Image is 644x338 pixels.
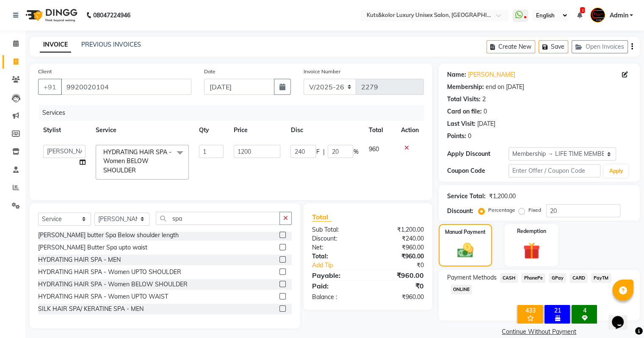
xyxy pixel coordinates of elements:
[486,83,524,91] div: end on [DATE]
[447,70,466,79] div: Name:
[363,121,395,140] th: Total
[591,273,611,283] span: PayTM
[518,240,545,261] img: _gift.svg
[447,83,484,91] div: Membership:
[546,307,568,314] div: 21
[440,327,638,336] a: Continue Without Payment
[194,121,229,140] th: Qty
[447,150,509,158] div: Apply Discount
[447,107,482,116] div: Card on file:
[91,121,194,140] th: Service
[204,68,216,75] label: Date
[573,307,595,314] div: 4
[103,148,171,174] span: HYDRATING HAIR SPA - Women BELOW SHOULDER
[569,273,588,283] span: CARD
[482,95,486,104] div: 2
[306,234,368,243] div: Discount:
[447,192,486,201] div: Service Total:
[609,11,628,20] span: Admin
[368,252,430,261] div: ₹960.00
[539,40,568,53] button: Save
[447,119,475,128] div: Last Visit:
[590,8,605,22] img: Admin
[316,147,319,156] span: F
[500,273,518,283] span: CASH
[488,206,515,214] label: Percentage
[445,228,486,236] label: Manual Payment
[136,166,140,174] a: x
[353,147,358,156] span: %
[368,293,430,302] div: ₹960.00
[368,270,430,280] div: ₹960.00
[40,37,71,53] a: INVOICE
[517,227,546,235] label: Redemption
[39,105,430,121] div: Services
[519,307,541,314] div: 433
[306,252,368,261] div: Total:
[312,213,332,222] span: Total
[306,293,368,302] div: Balance :
[608,304,636,330] iframe: chat widget
[549,273,566,283] span: GPay
[378,261,430,270] div: ₹0
[484,107,487,116] div: 0
[396,121,424,140] th: Action
[38,121,91,140] th: Stylist
[22,3,80,27] img: logo
[38,68,52,75] label: Client
[38,280,188,289] div: HYDRATING HAIR SPA - Women BELOW SHOULDER
[323,147,324,156] span: |
[368,145,379,153] span: 960
[306,270,368,280] div: Payable:
[368,243,430,252] div: ₹960.00
[81,41,141,48] a: PREVIOUS INVOICES
[61,79,191,95] input: Search by Name/Mobile/Email/Code
[306,261,378,270] a: Add Tip
[447,207,473,216] div: Discount:
[304,68,340,75] label: Invoice Number
[509,164,601,177] input: Enter Offer / Coupon Code
[38,255,121,264] div: HYDRATING HAIR SPA - MEN
[368,234,430,243] div: ₹240.00
[368,225,430,234] div: ₹1,200.00
[38,305,144,313] div: SILK HAIR SPA/ KERATINE SPA - MEN
[38,231,179,240] div: [PERSON_NAME] butter Spa Below shoulder length
[468,132,471,141] div: 0
[38,268,181,277] div: HYDRATING HAIR SPA - Women UPTO SHOULDER
[38,79,62,95] button: +91
[572,40,628,53] button: Open Invoices
[468,70,515,79] a: [PERSON_NAME]
[489,192,516,201] div: ₹1,200.00
[577,11,582,19] a: 2
[306,243,368,252] div: Net:
[38,292,168,301] div: HYDRATING HAIR SPA - Women UPTO WAIST
[452,241,478,260] img: _cash.svg
[38,243,147,252] div: [PERSON_NAME] Butter Spa upto waist
[486,40,535,53] button: Create New
[477,119,495,128] div: [DATE]
[447,132,466,141] div: Points:
[156,212,280,225] input: Search or Scan
[580,7,585,13] span: 2
[285,121,363,140] th: Disc
[93,3,130,27] b: 08047224946
[306,225,368,234] div: Sub Total:
[229,121,285,140] th: Price
[447,273,497,282] span: Payment Methods
[306,281,368,291] div: Paid:
[368,281,430,291] div: ₹0
[604,165,628,177] button: Apply
[528,206,541,214] label: Fixed
[451,285,473,294] span: ONLINE
[447,166,509,175] div: Coupon Code
[447,95,481,104] div: Total Visits:
[521,273,545,283] span: PhonePe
